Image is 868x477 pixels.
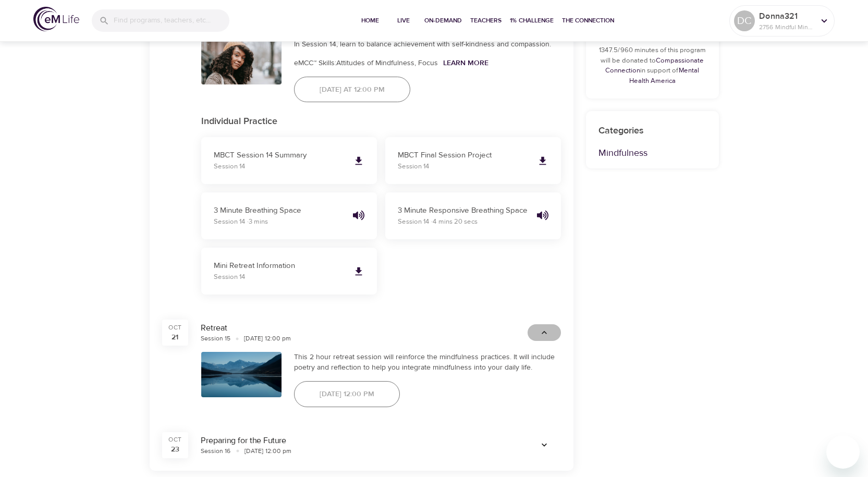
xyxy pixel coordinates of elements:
[214,260,345,272] p: Mini Retreat Information
[214,217,345,227] p: Session 14
[214,162,345,172] p: Session 14
[168,323,181,332] div: Oct
[470,15,502,26] span: Teachers
[172,332,178,343] div: 21
[398,217,529,227] p: Session 14
[214,272,345,283] p: Session 14
[214,150,345,162] p: MBCT Session 14 Summary
[294,58,438,68] span: eMCC™ Skills: Attitudes of Mindfulness, Focus
[201,248,377,295] a: Mini Retreat InformationSession 14
[759,22,814,32] p: 2756 Mindful Minutes
[244,447,291,456] div: [DATE] 12:00 pm
[214,205,345,217] p: 3 Minute Breathing Space
[398,205,529,217] p: 3 Minute Responsive Breathing Space
[201,192,377,239] button: 3 Minute Breathing SpaceSession 14 ·3 mins
[385,137,561,184] a: MBCT Final Session ProjectSession 14
[629,66,700,85] a: Mental Health America
[431,217,478,226] span: · 4 mins 20 secs
[294,352,561,373] div: This 2 hour retreat session will reinforce the mindfulness practices. It will include poetry and ...
[114,9,229,32] input: Find programs, teachers, etc...
[598,45,706,86] p: 1347.5/960 minutes of this program will be donated to in support of
[247,217,268,226] span: · 3 mins
[201,334,230,343] div: Session 15
[391,15,416,26] span: Live
[398,162,529,172] p: Session 14
[598,124,706,138] p: Categories
[244,334,291,343] div: [DATE] 12:00 pm
[826,435,860,469] iframe: Button to launch messaging window
[734,10,755,31] div: DC
[201,322,515,334] div: Retreat
[398,150,529,162] p: MBCT Final Session Project
[201,115,561,129] p: Individual Practice
[201,137,377,184] a: MBCT Session 14 SummarySession 14
[33,7,79,31] img: logo
[294,39,561,50] div: In Session 14, learn to balance achievement with self-kindness and compassion.
[759,10,814,22] p: Donna321
[598,146,706,160] p: Mindfulness
[385,192,561,239] button: 3 Minute Responsive Breathing SpaceSession 14 ·4 mins 20 secs
[201,435,515,447] div: Preparing for the Future
[562,15,614,26] span: The Connection
[358,15,383,26] span: Home
[443,58,488,68] a: Learn More
[171,444,179,455] div: 23
[510,15,554,26] span: 1% Challenge
[424,15,462,26] span: On-Demand
[201,447,231,456] div: Session 16
[168,435,181,444] div: Oct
